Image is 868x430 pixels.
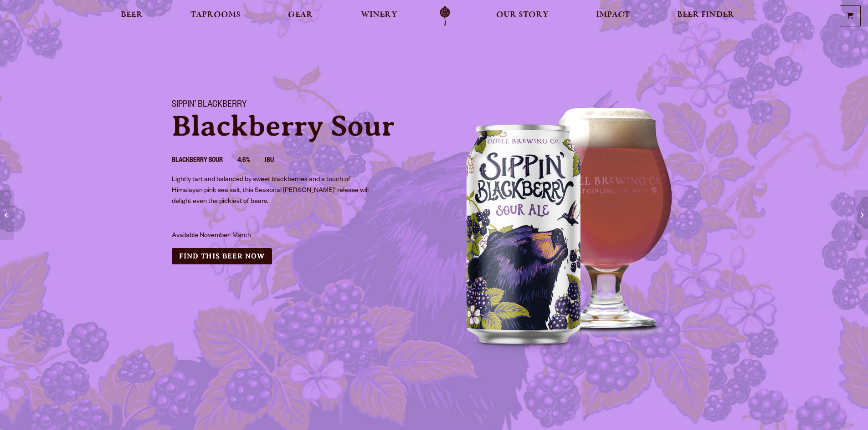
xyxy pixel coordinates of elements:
span: Impact [596,11,630,19]
a: Taprooms [185,6,247,26]
a: Odell Home [428,6,462,26]
a: Our Story [490,6,555,26]
h1: Sippin’ Blackberry [172,100,423,111]
span: Beer Finder [677,11,734,19]
p: Available November-March [172,231,373,242]
a: Gear [282,6,319,26]
li: Blackberry Sour [172,155,237,167]
span: Our Story [496,11,549,19]
a: Impact [590,6,636,26]
span: Winery [361,11,397,19]
span: Taprooms [190,11,241,19]
a: Find this Beer Now [172,248,272,265]
span: Beer [121,11,143,19]
p: Blackberry Sour [172,111,423,141]
span: Lightly tart and balanced by sweet blackberries and a touch of Himalayan pink sea salt, this Seas... [172,177,369,206]
li: IBU [265,155,288,167]
span: Gear [288,11,313,19]
li: 4.6% [237,155,265,167]
a: Winery [355,6,403,26]
a: Beer [115,6,149,26]
a: Beer Finder [671,6,740,26]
